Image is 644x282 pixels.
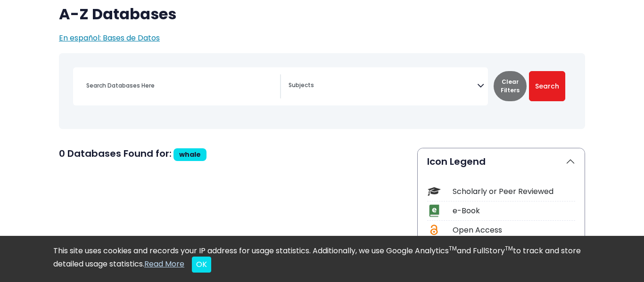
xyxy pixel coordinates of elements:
[81,79,280,92] input: Search database by title or keyword
[453,186,575,197] div: Scholarly or Peer Reviewed
[428,204,440,217] img: Icon e-Book
[418,148,585,175] button: Icon Legend
[453,225,575,236] div: Open Access
[59,147,172,160] span: 0 Databases Found for:
[453,205,575,217] div: e-Book
[529,71,565,101] button: Submit for Search Results
[59,32,160,43] a: En español: Bases de Datos
[53,245,591,273] div: This site uses cookies and records your IP address for usage statistics. Additionally, we use Goo...
[428,185,440,198] img: Icon Scholarly or Peer Reviewed
[289,82,477,90] textarea: Search
[179,150,201,159] span: whale
[428,224,440,236] img: Icon Open Access
[494,71,527,101] button: Clear Filters
[505,244,513,252] sup: TM
[449,244,457,252] sup: TM
[59,5,585,23] h1: A-Z Databases
[192,257,211,273] button: Close
[59,53,585,129] nav: Search filters
[144,258,184,269] a: Read More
